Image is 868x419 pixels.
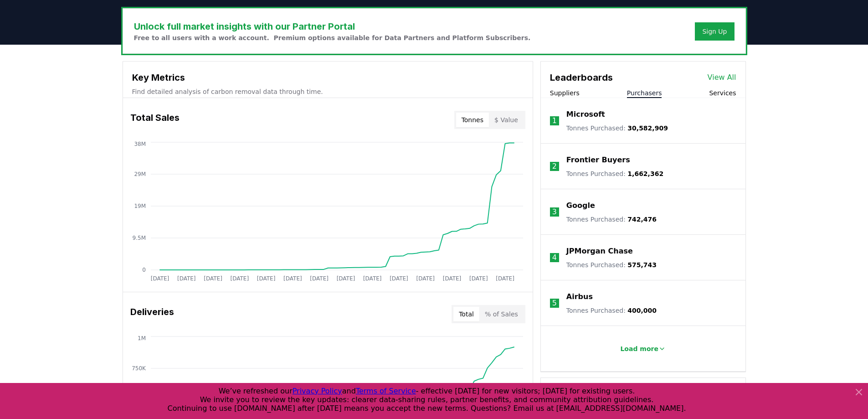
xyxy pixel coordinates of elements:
[627,170,663,177] span: 1,662,362
[469,275,488,282] tspan: [DATE]
[230,275,249,282] tspan: [DATE]
[552,161,557,172] p: 2
[566,169,663,178] p: Tonnes Purchased :
[283,275,302,282] tspan: [DATE]
[496,275,514,282] tspan: [DATE]
[627,261,657,269] span: 575,743
[627,307,657,314] span: 400,000
[132,235,145,241] tspan: 9.5M
[390,275,408,282] tspan: [DATE]
[442,275,461,282] tspan: [DATE]
[627,216,657,223] span: 742,476
[130,305,174,323] h3: Deliveries
[566,246,633,257] a: JPMorgan Chase
[134,33,531,42] p: Free to all users with a work account. Premium options available for Data Partners and Platform S...
[708,72,736,83] a: View All
[456,113,489,127] button: Tonnes
[150,275,169,282] tspan: [DATE]
[550,88,580,98] button: Suppliers
[566,155,630,166] a: Frontier Buyers
[134,171,146,177] tspan: 29M
[204,275,222,282] tspan: [DATE]
[613,340,673,358] button: Load more
[552,252,557,263] p: 4
[627,88,662,98] button: Purchasers
[142,267,146,273] tspan: 0
[132,87,524,96] p: Find detailed analysis of carbon removal data through time.
[566,306,657,315] p: Tonnes Purchased :
[627,124,668,132] span: 30,582,909
[695,22,734,41] button: Sign Up
[336,275,355,282] tspan: [DATE]
[134,141,146,147] tspan: 38M
[566,109,605,120] a: Microsoft
[310,275,329,282] tspan: [DATE]
[479,307,524,321] button: % of Sales
[552,298,557,309] p: 5
[709,88,736,98] button: Services
[130,111,180,129] h3: Total Sales
[702,27,727,36] a: Sign Up
[257,275,275,282] tspan: [DATE]
[132,365,146,372] tspan: 750K
[552,115,557,126] p: 1
[132,71,524,84] h3: Key Metrics
[134,203,146,209] tspan: 19M
[138,335,146,341] tspan: 1M
[566,215,657,224] p: Tonnes Purchased :
[489,113,524,127] button: $ Value
[134,20,531,33] h3: Unlock full market insights with our Partner Portal
[453,307,479,321] button: Total
[416,275,435,282] tspan: [DATE]
[550,71,613,84] h3: Leaderboards
[566,291,593,302] a: Airbus
[566,124,668,133] p: Tonnes Purchased :
[566,200,595,211] a: Google
[177,275,195,282] tspan: [DATE]
[363,275,381,282] tspan: [DATE]
[552,207,557,217] p: 3
[566,260,657,269] p: Tonnes Purchased :
[620,344,658,353] p: Load more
